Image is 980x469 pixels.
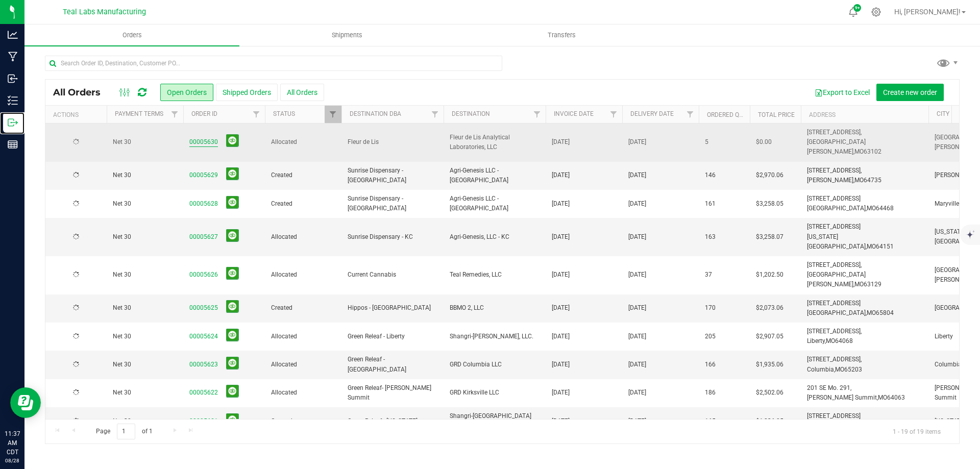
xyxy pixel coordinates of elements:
[271,360,335,369] span: Allocated
[450,411,540,431] span: Shangri-[GEOGRAPHIC_DATA][US_STATE], LLC
[705,270,712,280] span: 37
[552,332,570,341] span: [DATE]
[8,52,18,62] inline-svg: Manufacturing
[876,205,894,212] span: 64468
[835,337,853,344] span: 64068
[705,232,716,242] span: 163
[248,106,265,123] a: Filter
[8,117,18,128] inline-svg: Outbound
[63,8,146,16] span: Teal Labs Manufacturing
[807,261,862,268] span: [STREET_ADDRESS],
[552,232,570,242] span: [DATE]
[189,388,218,398] a: 00005622
[628,303,646,313] span: [DATE]
[883,88,937,96] span: Create new order
[552,416,570,426] span: [DATE]
[189,270,218,280] a: 00005626
[115,110,163,117] a: Payment Terms
[705,416,716,426] span: 165
[271,416,335,426] span: Created
[113,332,177,341] span: Net 30
[876,309,894,316] span: 65804
[552,270,570,280] span: [DATE]
[189,232,218,242] a: 00005627
[552,137,570,147] span: [DATE]
[348,303,437,313] span: Hippos - [GEOGRAPHIC_DATA]
[273,110,295,117] a: Status
[216,84,278,101] button: Shipped Orders
[113,388,177,398] span: Net 30
[864,281,881,288] span: 63129
[113,137,177,147] span: Net 30
[808,84,876,101] button: Export to Excel
[534,31,590,40] span: Transfers
[189,137,218,147] a: 00005630
[756,416,783,426] span: $1,836.05
[885,424,949,439] span: 1 - 19 of 19 items
[552,388,570,398] span: [DATE]
[705,199,716,209] span: 161
[807,233,867,250] span: [US_STATE][GEOGRAPHIC_DATA],
[271,332,335,341] span: Allocated
[807,129,862,136] span: [STREET_ADDRESS],
[350,110,401,117] a: Destination DBA
[53,87,111,98] span: All Orders
[878,394,887,401] span: MO
[318,31,376,40] span: Shipments
[450,133,540,152] span: Fleur de Lis Analytical Laboratories, LLC
[113,232,177,242] span: Net 30
[826,337,835,344] span: MO
[605,106,622,123] a: Filter
[835,366,844,373] span: MO
[552,303,570,313] span: [DATE]
[271,137,335,147] span: Allocated
[53,111,103,118] div: Actions
[160,84,213,101] button: Open Orders
[887,394,905,401] span: 64063
[191,110,217,117] a: Order ID
[807,366,835,373] span: Columbia,
[864,148,881,155] span: 63102
[450,388,540,398] span: GRD Kirksville LLC
[452,110,490,117] a: Destination
[280,84,324,101] button: All Orders
[867,205,876,212] span: MO
[450,194,540,213] span: Agri-Genesis LLC - [GEOGRAPHIC_DATA]
[271,232,335,242] span: Allocated
[450,166,540,185] span: Agri-Genesis LLC - [GEOGRAPHIC_DATA]
[807,177,854,184] span: [PERSON_NAME],
[8,30,18,40] inline-svg: Analytics
[189,360,218,369] a: 00005623
[166,106,183,123] a: Filter
[239,24,454,46] a: Shipments
[24,24,239,46] a: Orders
[807,205,867,212] span: [GEOGRAPHIC_DATA],
[854,148,864,155] span: MO
[5,429,20,457] p: 11:37 AM CDT
[113,199,177,209] span: Net 30
[705,360,716,369] span: 166
[348,332,437,341] span: Green Releaf - Liberty
[628,137,646,147] span: [DATE]
[682,106,699,123] a: Filter
[807,394,878,401] span: [PERSON_NAME] Summit,
[427,106,444,123] a: Filter
[325,106,341,123] a: Filter
[628,170,646,180] span: [DATE]
[756,170,783,180] span: $2,970.06
[628,388,646,398] span: [DATE]
[807,300,861,307] span: [STREET_ADDRESS]
[807,384,851,391] span: 201 SE Mo. 291,
[807,195,861,202] span: [STREET_ADDRESS]
[450,270,540,280] span: Teal Remedies, LLC
[117,424,135,439] input: 1
[628,416,646,426] span: [DATE]
[807,412,861,419] span: [STREET_ADDRESS]
[552,199,570,209] span: [DATE]
[189,416,218,426] a: 00005621
[705,170,716,180] span: 146
[756,303,783,313] span: $2,073.06
[113,170,177,180] span: Net 30
[450,232,540,242] span: Agri-Genesis, LLC - KC
[855,6,860,10] span: 9+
